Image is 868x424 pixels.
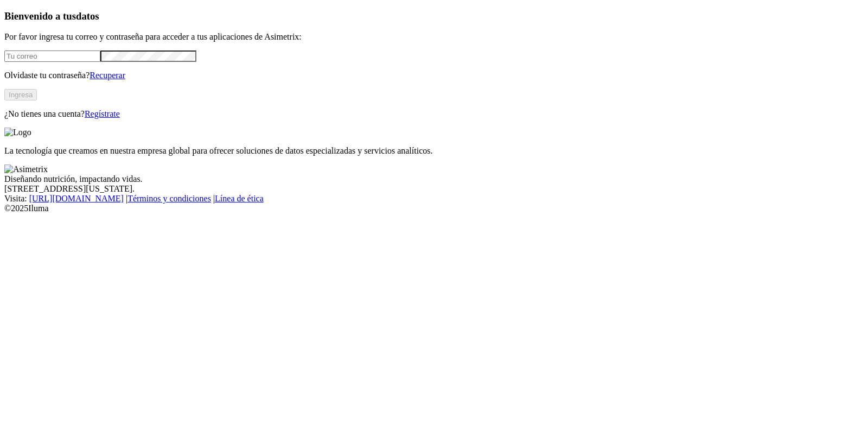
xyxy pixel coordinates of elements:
a: Regístrate [85,109,120,118]
div: Visita : | | [4,194,864,204]
a: [URL][DOMAIN_NAME] [29,194,124,203]
div: © 2025 Iluma [4,204,864,213]
input: Tu correo [4,50,100,62]
h3: Bienvenido a tus [4,10,864,22]
a: Recuperar [90,71,125,80]
img: Logo [4,128,31,137]
p: ¿No tienes una cuenta? [4,109,864,119]
p: Por favor ingresa tu correo y contraseña para acceder a tus aplicaciones de Asimetrix: [4,32,864,42]
button: Ingresa [4,89,37,100]
div: Diseñando nutrición, impactando vidas. [4,174,864,184]
span: datos [76,10,99,22]
img: Asimetrix [4,164,48,174]
p: Olvidaste tu contraseña? [4,71,864,80]
div: [STREET_ADDRESS][US_STATE]. [4,184,864,194]
a: Términos y condiciones [127,194,211,203]
p: La tecnología que creamos en nuestra empresa global para ofrecer soluciones de datos especializad... [4,146,864,156]
a: Línea de ética [215,194,264,203]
